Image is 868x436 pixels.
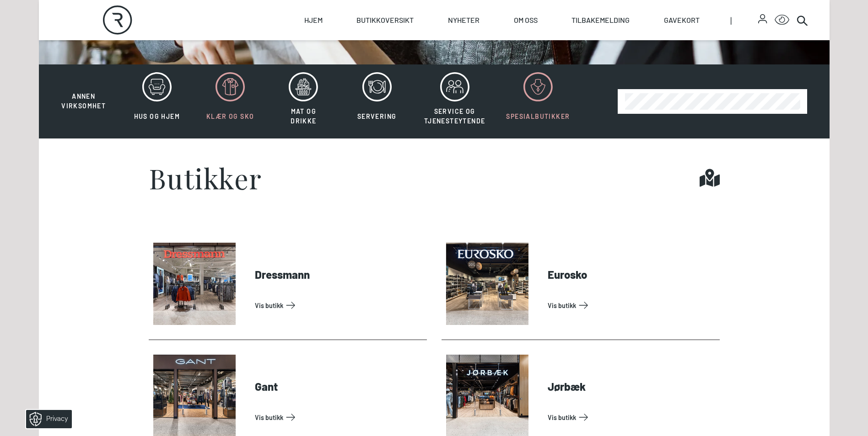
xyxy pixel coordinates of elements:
[206,112,254,120] span: Klær og sko
[121,72,193,131] button: Hus og hjem
[9,407,84,431] iframe: Manage Preferences
[341,72,413,131] button: Servering
[268,72,339,131] button: Mat og drikke
[255,410,423,425] a: Vis Butikk: Gant
[61,92,106,110] span: Annen virksomhet
[134,112,180,120] span: Hus og hjem
[496,72,579,131] button: Spesialbutikker
[548,298,716,313] a: Vis Butikk: Eurosko
[548,410,716,425] a: Vis Butikk: Jørbæk
[291,107,316,125] span: Mat og drikke
[415,72,495,131] button: Service og tjenesteytende
[149,164,262,191] h1: Butikker
[255,298,423,313] a: Vis Butikk: Dressmann
[48,72,119,111] button: Annen virksomhet
[775,13,789,27] button: Open Accessibility Menu
[506,112,570,120] span: Spesialbutikker
[357,112,397,120] span: Servering
[424,107,485,125] span: Service og tjenesteytende
[194,72,266,131] button: Klær og sko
